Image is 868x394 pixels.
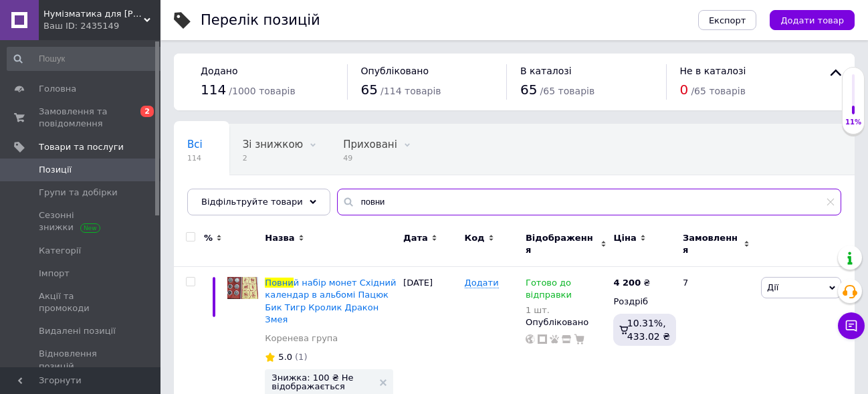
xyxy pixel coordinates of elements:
span: 65 [361,82,378,98]
span: Зі знижкою [243,138,303,151]
span: / 114 товарів [381,86,441,96]
a: Коренева група [265,332,338,344]
span: Знижка: 100 ₴ Не відображається [272,373,373,391]
span: 114 [201,82,226,98]
b: 4 200 [613,278,641,288]
span: Товари та послуги [39,141,124,153]
span: Готово до відправки [526,278,572,304]
button: Експорт [698,10,757,30]
div: Роздріб [613,296,671,308]
span: Позиції [39,164,72,176]
input: Пошук по назві позиції, артикулу і пошуковим запитам [337,189,841,215]
button: Чат з покупцем [838,312,865,339]
div: Опубліковано [526,316,607,328]
span: Імпорт [39,268,70,280]
span: Сезонні знижки [39,209,124,233]
span: Додати [465,278,499,288]
span: 2 [243,153,303,163]
div: 1 шт. [526,305,607,315]
span: 49 [343,153,397,163]
button: Додати товар [770,10,855,30]
span: 65 [520,82,537,98]
span: Головна [39,83,76,95]
span: Приховані [343,138,397,151]
span: Опубліковано [361,66,429,76]
span: Назва [265,232,294,244]
input: Пошук [7,47,165,71]
span: 114 [187,153,203,163]
span: % [204,232,213,244]
span: Видалені позиції [39,325,116,337]
span: й набір монет Східний календар в альбомі Пацюк Бик Тигр Кролик Дракон Змея [265,278,396,324]
span: / 65 товарів [540,86,595,96]
span: Не в каталозі [680,66,746,76]
span: Дата [403,232,428,244]
div: ₴ [613,277,650,289]
span: Замовлення та повідомлення [39,106,124,130]
span: Відновлення позицій [39,348,124,372]
div: 11% [843,118,864,127]
span: Додано [201,66,237,76]
span: В каталозі [520,66,572,76]
span: 0 [680,82,689,98]
span: Замовлення [683,232,740,256]
span: Акції та промокоди [39,290,124,314]
span: Код [465,232,485,244]
span: Групи та добірки [39,187,118,199]
span: (1) [295,352,307,362]
span: Дії [767,282,778,292]
span: Відображення [526,232,598,256]
span: Категорії [39,245,81,257]
div: Ваш ID: 2435149 [43,20,160,32]
span: Нумізматика для Вас [43,8,144,20]
span: 5.0 [278,352,292,362]
span: Всі [187,138,203,151]
img: Полный набор монет Восточный календарь в альбоме Крыса Бык Тигр Кролик Дракон Змея [227,277,258,299]
span: / 1000 товарів [229,86,295,96]
span: 2 [140,106,154,117]
span: Ціна [613,232,636,244]
div: Перелік позицій [201,13,320,27]
span: Повни [265,278,293,288]
a: Повний набір монет Східний календар в альбомі Пацюк Бик Тигр Кролик Дракон Змея [265,278,396,324]
span: Експорт [709,15,746,25]
span: Опубліковані [187,189,257,201]
span: Відфільтруйте товари [201,197,303,207]
span: 10.31%, 433.02 ₴ [627,318,670,342]
span: Додати товар [780,15,844,25]
span: / 65 товарів [691,86,746,96]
